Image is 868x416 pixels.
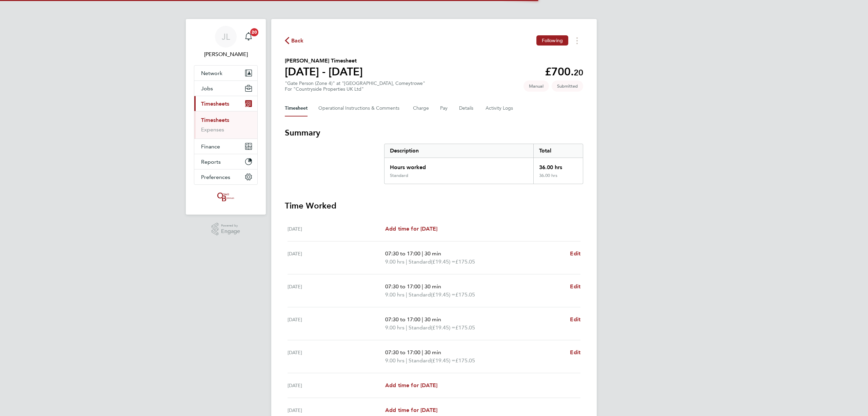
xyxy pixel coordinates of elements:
a: Edit [570,283,580,291]
button: Jobs [194,81,257,96]
span: Back [291,37,304,45]
span: Powered by [221,223,240,229]
span: Standard [409,357,431,365]
span: | [406,357,407,364]
div: Standard [390,173,408,178]
span: 9.00 hrs [385,324,405,331]
span: 9.00 hrs [385,258,405,265]
span: £175.05 [455,291,475,298]
span: Add time for [DATE] [385,225,437,232]
span: | [406,258,407,265]
span: 9.00 hrs [385,291,405,298]
span: Engage [221,229,240,234]
a: Timesheets [201,117,229,123]
span: 07:30 to 17:00 [385,349,420,356]
div: [DATE] [288,406,385,414]
span: Standard [409,324,431,332]
button: Timesheet [285,100,308,116]
span: 20 [250,28,258,36]
a: Add time for [DATE] [385,381,437,390]
a: Edit [570,315,580,324]
div: "Gate Person (Zone 4)" at "[GEOGRAPHIC_DATA], Comeytrowe" [285,80,425,92]
span: £175.05 [455,324,475,331]
h3: Summary [285,127,583,138]
div: [DATE] [288,315,385,332]
span: £175.05 [455,258,475,265]
div: Timesheets [194,111,257,139]
span: (£19.45) = [431,357,455,364]
span: Preferences [201,174,230,180]
span: Standard [409,258,431,266]
button: Network [194,66,257,80]
app-decimal: £700. [545,65,583,78]
span: | [406,291,407,298]
span: 30 min [425,283,441,290]
a: Add time for [DATE] [385,406,437,414]
button: Operational Instructions & Comments [318,100,402,116]
span: | [422,283,423,290]
img: oneillandbrennan-logo-retina.png [216,192,236,202]
span: | [422,349,423,356]
span: | [406,324,407,331]
span: Reports [201,159,221,165]
button: Reports [194,154,257,169]
span: Add time for [DATE] [385,382,437,388]
span: (£19.45) = [431,324,455,331]
span: £175.05 [455,357,475,364]
span: Edit [570,316,580,323]
h2: [PERSON_NAME] Timesheet [285,57,363,65]
a: Go to home page [194,192,258,202]
div: [DATE] [288,283,385,299]
span: 30 min [425,349,441,356]
span: Standard [409,291,431,299]
div: [DATE] [288,381,385,390]
span: (£19.45) = [431,291,455,298]
a: Expenses [201,126,224,133]
button: Preferences [194,169,257,184]
button: Timesheets [194,96,257,111]
span: Finance [201,143,220,150]
span: Jordan Lee [194,50,258,58]
span: (£19.45) = [431,258,455,265]
span: This timesheet is Submitted. [552,80,583,92]
div: 36.00 hrs [533,158,583,173]
div: Description [384,144,533,158]
div: [DATE] [288,250,385,266]
span: 07:30 to 17:00 [385,283,420,290]
span: 07:30 to 17:00 [385,316,420,323]
a: JL[PERSON_NAME] [194,26,258,58]
span: Network [201,70,222,76]
span: 20 [574,68,583,77]
span: JL [222,32,230,41]
nav: Main navigation [186,19,266,215]
a: Edit [570,250,580,258]
button: Timesheets Menu [571,35,583,46]
div: Summary [384,144,583,184]
button: Details [459,100,475,116]
button: Back [285,36,304,45]
span: 9.00 hrs [385,357,405,364]
div: Total [533,144,583,158]
a: 20 [242,26,255,48]
div: [DATE] [288,348,385,365]
span: Jobs [201,85,213,92]
span: Edit [570,283,580,290]
h3: Time Worked [285,200,583,211]
a: Edit [570,348,580,357]
span: Timesheets [201,101,229,107]
button: Following [536,35,568,46]
span: 30 min [425,316,441,323]
div: Hours worked [384,158,533,173]
a: Add time for [DATE] [385,225,437,233]
div: [DATE] [288,225,385,233]
div: For "Countryside Properties UK Ltd" [285,86,425,92]
span: This timesheet was manually created. [524,80,549,92]
span: Following [542,37,563,43]
span: | [422,250,423,257]
button: Charge [413,100,429,116]
span: Edit [570,250,580,257]
span: Add time for [DATE] [385,407,437,413]
a: Powered byEngage [212,223,240,236]
button: Activity Logs [486,100,514,116]
span: Edit [570,349,580,356]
